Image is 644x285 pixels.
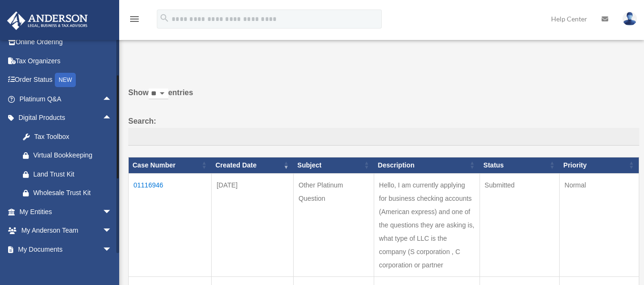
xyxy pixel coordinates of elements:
[129,13,140,25] i: menu
[7,89,122,108] a: Platinum Q&Aarrow_drop_up
[212,173,294,276] td: [DATE]
[149,88,168,99] select: Showentries
[560,173,639,276] td: Normal
[13,127,126,146] a: Tax Toolbox
[212,157,294,174] th: Created Date: activate to sort column ascending
[13,165,126,184] a: Land Trust Kit
[102,221,122,241] span: arrow_drop_down
[102,89,122,109] span: arrow_drop_up
[33,131,114,143] div: Tax Toolbox
[374,157,480,174] th: Description: activate to sort column ascending
[7,51,126,70] a: Tax Organizers
[128,115,639,146] label: Search:
[128,86,639,109] label: Show entries
[7,70,126,90] a: Order StatusNEW
[4,11,91,30] img: Anderson Advisors Platinum Portal
[159,13,170,23] i: search
[374,173,480,276] td: Hello, I am currently applying for business checking accounts (American express) and one of the q...
[294,173,374,276] td: Other Platinum Question
[294,157,374,174] th: Subject: activate to sort column ascending
[33,187,114,199] div: Wholesale Trust Kit
[102,240,122,259] span: arrow_drop_down
[480,157,560,174] th: Status: activate to sort column ascending
[480,173,560,276] td: Submitted
[7,221,126,240] a: My Anderson Teamarrow_drop_down
[102,108,122,128] span: arrow_drop_up
[128,128,639,146] input: Search:
[13,146,126,165] a: Virtual Bookkeeping
[623,12,637,26] img: User Pic
[129,173,212,276] td: 01116946
[129,157,212,174] th: Case Number: activate to sort column ascending
[13,184,126,203] a: Wholesale Trust Kit
[7,202,126,221] a: My Entitiesarrow_drop_down
[7,33,126,52] a: Online Ordering
[102,202,122,222] span: arrow_drop_down
[7,240,126,259] a: My Documentsarrow_drop_down
[55,73,76,87] div: NEW
[129,17,140,25] a: menu
[560,157,639,174] th: Priority: activate to sort column ascending
[33,168,114,180] div: Land Trust Kit
[33,149,114,161] div: Virtual Bookkeeping
[7,108,126,128] a: Digital Productsarrow_drop_up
